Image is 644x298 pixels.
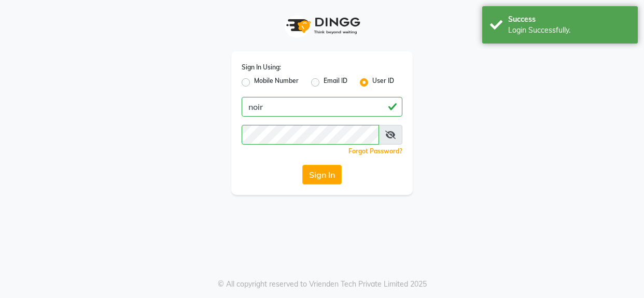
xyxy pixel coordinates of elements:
[254,76,299,89] label: Mobile Number
[508,14,630,25] div: Success
[324,76,347,89] label: Email ID
[302,165,342,185] button: Sign In
[281,10,363,41] img: logo1.svg
[242,97,402,117] input: Username
[508,25,630,36] div: Login Successfully.
[372,76,394,89] label: User ID
[242,63,281,72] label: Sign In Using:
[348,147,402,155] a: Forgot Password?
[242,125,379,145] input: Username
